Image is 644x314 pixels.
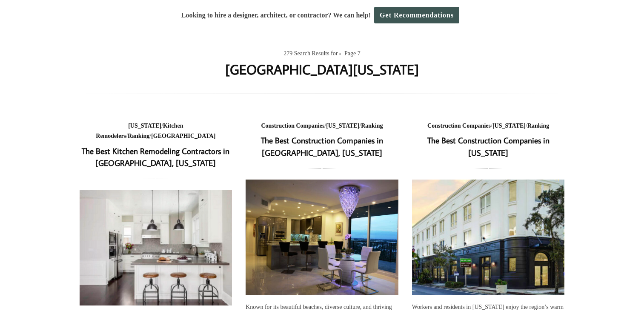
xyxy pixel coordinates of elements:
[80,121,232,142] div: / / /
[326,123,359,129] a: [US_STATE]
[412,121,565,131] div: / /
[427,135,550,158] a: The Best Construction Companies in [US_STATE]
[82,146,229,168] a: The Best Kitchen Remodeling Contractors in [GEOGRAPHIC_DATA], [US_STATE]
[246,180,398,295] a: The Best Construction Companies in [GEOGRAPHIC_DATA], [US_STATE]
[80,190,232,305] a: The Best Kitchen Remodeling Contractors in [GEOGRAPHIC_DATA], [US_STATE]
[225,59,419,80] h1: [GEOGRAPHIC_DATA][US_STATE]
[374,7,459,23] a: Get Recommendations
[492,123,526,129] a: [US_STATE]
[361,123,383,129] a: Ranking
[527,123,549,129] a: Ranking
[261,135,383,158] a: The Best Construction Companies in [GEOGRAPHIC_DATA], [US_STATE]
[283,49,343,59] span: 279 Search Results for
[261,123,324,129] a: Construction Companies
[96,123,183,140] a: Kitchen Remodelers
[344,49,361,59] span: Page 7
[427,123,491,129] a: Construction Companies
[128,133,149,139] a: Ranking
[246,121,398,131] div: / /
[412,180,565,295] a: The Best Construction Companies in [US_STATE]
[128,123,161,129] a: [US_STATE]
[151,133,215,139] a: [GEOGRAPHIC_DATA]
